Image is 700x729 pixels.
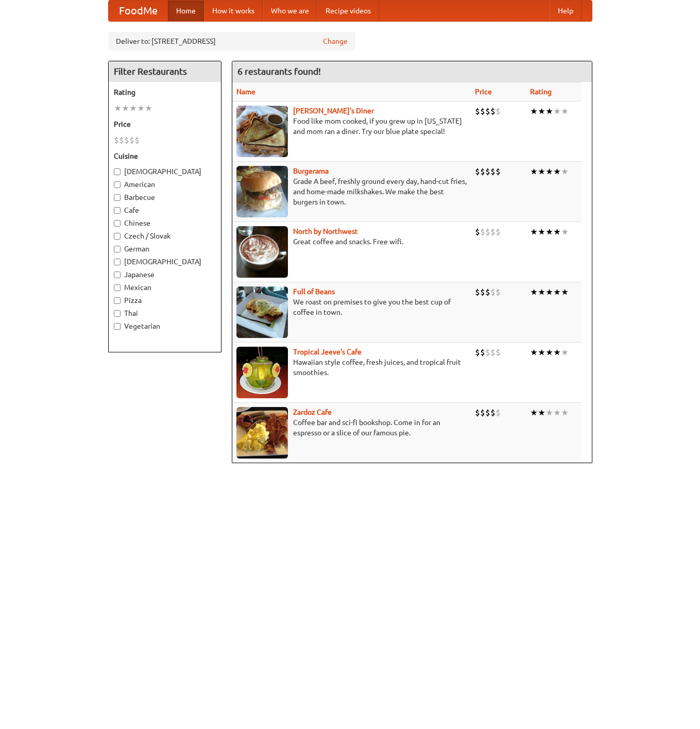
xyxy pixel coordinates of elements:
[553,166,561,177] li: ★
[114,295,216,306] label: Pizza
[561,106,569,117] li: ★
[545,166,553,177] li: ★
[293,227,358,235] a: North by Northwest
[236,417,467,438] p: Coffee bar and sci-fi bookshop. Come in for an espresso or a slice of our famous pie.
[561,166,569,177] li: ★
[114,192,216,202] label: Barbecue
[114,231,216,241] label: Czech / Slovak
[553,347,561,358] li: ★
[538,286,545,298] li: ★
[236,236,467,247] p: Great coffee and snacks. Free wifi.
[530,88,552,96] a: Rating
[236,297,467,317] p: We roast on premises to give you the best cup of coffee in town.
[475,226,480,238] li: $
[114,269,216,280] label: Japanese
[114,297,121,304] input: Pizza
[236,226,288,278] img: north.jpg
[496,407,501,418] li: $
[496,226,501,238] li: $
[293,348,362,356] a: Tropical Jeeve's Cafe
[114,166,216,177] label: [DEMOGRAPHIC_DATA]
[114,321,216,331] label: Vegetarian
[485,166,490,177] li: $
[114,282,216,293] label: Mexican
[114,207,121,214] input: Cafe
[114,233,121,240] input: Czech / Slovak
[530,166,538,177] li: ★
[114,181,121,188] input: American
[236,116,467,137] p: Food like mom cooked, if you grew up in [US_STATE] and mom ran a diner. Try our blue plate special!
[553,407,561,418] li: ★
[538,226,545,238] li: ★
[545,286,553,298] li: ★
[475,106,480,117] li: $
[114,272,121,278] input: Japanese
[237,66,321,76] ng-pluralize: 6 restaurants found!
[480,347,485,358] li: $
[114,284,121,291] input: Mexican
[293,107,374,115] a: [PERSON_NAME]'s Diner
[236,166,288,217] img: burgerama.jpg
[530,347,538,358] li: ★
[480,226,485,238] li: $
[236,88,255,96] a: Name
[168,1,204,21] a: Home
[475,166,480,177] li: $
[485,286,490,298] li: $
[114,134,119,146] li: $
[553,226,561,238] li: ★
[561,226,569,238] li: ★
[137,103,145,114] li: ★
[538,347,545,358] li: ★
[490,347,496,358] li: $
[236,286,288,338] img: beans.jpg
[490,407,496,418] li: $
[108,32,355,50] div: Deliver to: [STREET_ADDRESS]
[114,257,216,267] label: [DEMOGRAPHIC_DATA]
[538,166,545,177] li: ★
[236,347,288,398] img: jeeves.jpg
[561,407,569,418] li: ★
[129,134,134,146] li: $
[129,103,137,114] li: ★
[490,226,496,238] li: $
[475,347,480,358] li: $
[485,226,490,238] li: $
[545,106,553,117] li: ★
[114,87,216,97] h5: Rating
[545,407,553,418] li: ★
[114,179,216,190] label: American
[553,106,561,117] li: ★
[490,286,496,298] li: $
[530,407,538,418] li: ★
[293,408,332,416] a: Zardoz Cafe
[114,246,121,252] input: German
[236,106,288,157] img: sallys.jpg
[114,259,121,265] input: [DEMOGRAPHIC_DATA]
[236,357,467,378] p: Hawaiian style coffee, fresh juices, and tropical fruit smoothies.
[124,134,129,146] li: $
[114,168,121,175] input: [DEMOGRAPHIC_DATA]
[114,119,216,129] h5: Price
[485,407,490,418] li: $
[530,226,538,238] li: ★
[490,166,496,177] li: $
[317,1,379,21] a: Recipe videos
[480,166,485,177] li: $
[114,194,121,201] input: Barbecue
[545,347,553,358] li: ★
[530,106,538,117] li: ★
[496,166,501,177] li: $
[538,407,545,418] li: ★
[236,176,467,207] p: Grade A beef, freshly ground every day, hand-cut fries, and home-made milkshakes. We make the bes...
[323,36,348,46] a: Change
[490,106,496,117] li: $
[530,286,538,298] li: ★
[496,347,501,358] li: $
[485,347,490,358] li: $
[293,167,329,175] a: Burgerama
[293,287,335,296] a: Full of Beans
